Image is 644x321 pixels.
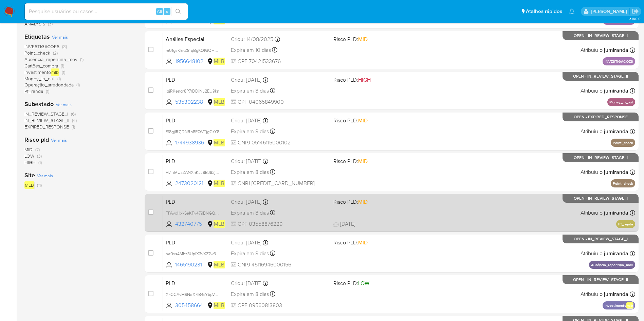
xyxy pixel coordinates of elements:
a: Notificações [569,8,575,14]
span: 3.160.0 [629,16,641,21]
a: Sair [632,8,639,15]
span: Alt [157,8,162,15]
span: s [166,8,168,15]
span: Atalhos rápidos [526,8,562,15]
input: Pesquise usuários ou casos... [25,7,188,16]
p: juliane.miranda@mercadolivre.com [591,8,629,15]
button: search-icon [171,7,185,16]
